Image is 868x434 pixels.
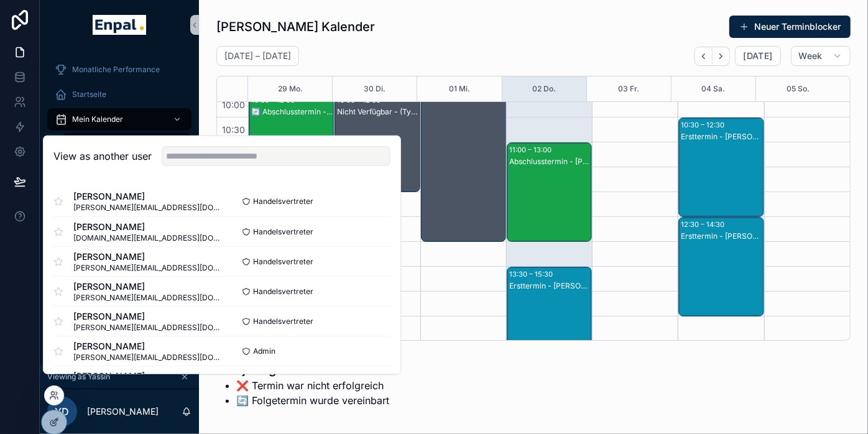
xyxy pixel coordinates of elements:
[219,99,248,110] span: 10:00
[219,124,248,135] span: 10:30
[253,316,313,326] span: Handelsvertreter
[73,220,222,233] span: [PERSON_NAME]
[681,132,762,142] div: Ersttermin - [PERSON_NAME]
[735,46,780,66] button: [DATE]
[73,262,222,272] span: [PERSON_NAME][EMAIL_ADDRESS][DOMAIN_NAME]
[53,149,152,164] h2: View as another user
[679,118,763,216] div: 10:30 – 12:30Ersttermin - [PERSON_NAME]
[791,46,851,66] button: Week
[73,250,222,262] span: [PERSON_NAME]
[507,267,591,366] div: 13:30 – 15:30Ersttermin - [PERSON_NAME]
[73,203,222,213] span: [PERSON_NAME][EMAIL_ADDRESS][DOMAIN_NAME]
[509,144,555,156] div: 11:00 – 13:00
[224,50,291,62] h2: [DATE] – [DATE]
[62,133,192,155] a: Aktuelle Termine
[47,108,192,131] a: Mein Kalender
[216,18,375,35] h1: [PERSON_NAME] Kalender
[236,378,389,393] li: ❌ Termin war nicht erfolgreich
[253,346,275,356] span: Admin
[73,280,222,292] span: [PERSON_NAME]
[799,50,823,62] span: Week
[72,65,160,75] span: Monatliche Performance
[253,196,313,206] span: Handelsvertreter
[618,76,639,101] button: 03 Fr.
[47,372,110,382] span: Viewing as Yassin
[253,286,313,296] span: Handelsvertreter
[72,114,123,124] span: Mein Kalender
[681,119,727,131] div: 10:30 – 12:30
[701,76,725,101] button: 04 Sa.
[713,47,730,66] button: Next
[73,233,222,242] span: [DOMAIN_NAME][EMAIL_ADDRESS][DOMAIN_NAME]
[681,231,762,241] div: Ersttermin - [PERSON_NAME]
[422,44,506,241] div: 09:00 – 13:00Nicht Verfügbar - (Tyll Training im FFM Office)
[40,50,199,321] div: scrollable content
[73,369,200,382] span: [PERSON_NAME]
[73,352,222,362] span: [PERSON_NAME][EMAIL_ADDRESS][DOMAIN_NAME]
[73,310,222,322] span: [PERSON_NAME]
[251,107,333,117] div: 🔄️ Abschlusstermin - [PERSON_NAME]
[449,76,470,101] button: 01 Mi.
[337,107,418,117] div: Nicht Verfügbar - (Tyll Remote Vorbereitung)
[509,157,591,167] div: Abschlusstermin - [PERSON_NAME]
[73,292,222,302] span: [PERSON_NAME][EMAIL_ADDRESS][DOMAIN_NAME]
[681,218,727,231] div: 12:30 – 14:30
[253,226,313,236] span: Handelsvertreter
[509,281,591,291] div: Ersttermin - [PERSON_NAME]
[236,393,389,408] li: 🔄️ Folgetermin wurde vereinbart
[253,256,313,266] span: Handelsvertreter
[73,339,222,352] span: [PERSON_NAME]
[679,218,763,316] div: 12:30 – 14:30Ersttermin - [PERSON_NAME]
[47,58,192,81] a: Monatliche Performance
[278,76,303,101] button: 29 Mo.
[787,76,810,101] button: 05 So.
[73,322,222,332] span: [PERSON_NAME][EMAIL_ADDRESS][DOMAIN_NAME]
[509,268,556,280] div: 13:30 – 15:30
[532,76,556,101] button: 02 Do.
[729,16,851,38] button: Neuer Terminblocker
[72,90,106,99] span: Startseite
[364,76,386,101] button: 30 Di.
[743,50,772,62] span: [DATE]
[93,15,145,35] img: App logo
[73,190,222,203] span: [PERSON_NAME]
[47,83,192,106] a: Startseite
[695,47,713,66] button: Back
[507,143,591,241] div: 11:00 – 13:00Abschlusstermin - [PERSON_NAME]
[87,405,159,418] p: [PERSON_NAME]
